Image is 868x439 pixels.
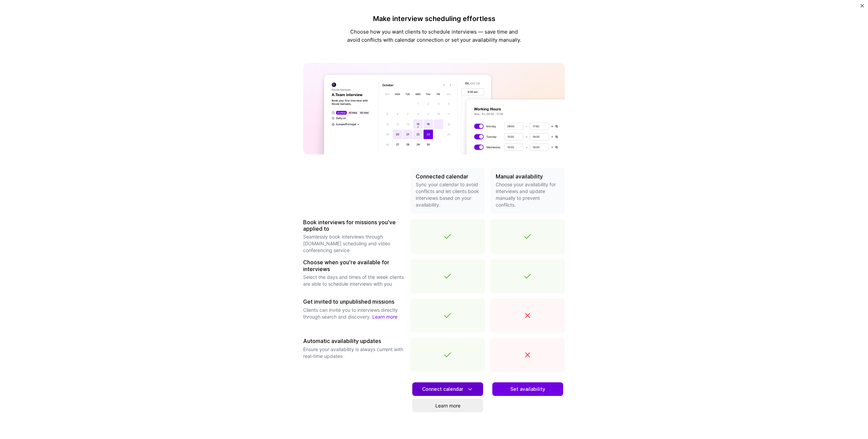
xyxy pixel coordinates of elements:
h3: Get invited to unpublished missions [303,299,405,305]
button: Connect calendar [412,382,483,396]
button: Close [861,4,864,11]
h3: Connected calendar [416,173,479,180]
h3: Book interviews for missions you've applied to [303,219,405,232]
p: Ensure your availability is always current with real-time updates [303,346,405,360]
span: Connect calendar [422,386,474,393]
a: Learn more [412,399,483,412]
p: Seamlessly book interviews through [DOMAIN_NAME] scheduling and video conferencing service [303,233,405,254]
i: icon DownArrowWhite [467,386,474,393]
h4: Make interview scheduling effortless [346,15,522,23]
span: Set availability [510,386,545,393]
p: Choose your availability for interviews and update manually to prevent conflicts. [496,181,559,208]
img: A.Team calendar banner [303,63,565,154]
h3: Automatic availability updates [303,338,405,344]
p: Choose how you want clients to schedule interviews — save time and avoid conflicts with calendar ... [346,28,522,44]
p: Select the days and times of the week clients are able to schedule interviews with you [303,274,405,287]
button: Set availability [492,382,563,396]
p: Clients can invite you to interviews directly through search and discovery. [303,307,405,320]
h3: Choose when you're available for interviews [303,259,405,272]
a: Learn more [372,314,397,320]
p: Sync your calendar to avoid conflicts and let clients book interviews based on your availability. [416,181,479,208]
h3: Manual availability [496,173,559,180]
